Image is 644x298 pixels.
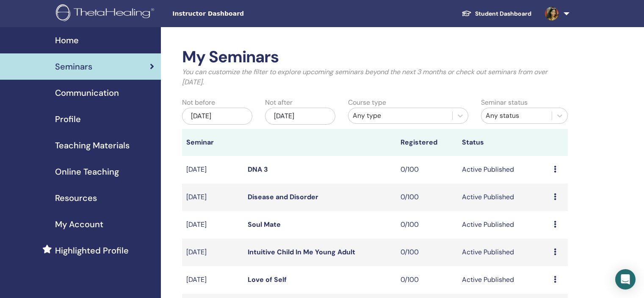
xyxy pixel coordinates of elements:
[458,184,550,211] td: Active Published
[458,129,550,156] th: Status
[182,67,568,87] p: You can customize the filter to explore upcoming seminars beyond the next 3 months or check out s...
[182,211,243,239] td: [DATE]
[182,156,243,184] td: [DATE]
[248,248,355,256] a: Intuitive Child In Me Young Adult
[182,239,243,266] td: [DATE]
[55,34,79,47] span: Home
[545,7,558,20] img: default.jpg
[396,239,458,266] td: 0/100
[615,269,636,290] div: Open Intercom Messenger
[481,97,528,108] label: Seminar status
[462,10,472,17] img: graduation-cap-white.svg
[55,86,119,99] span: Communication
[396,156,458,184] td: 0/100
[182,129,243,156] th: Seminar
[55,165,119,178] span: Online Teaching
[265,108,335,125] div: [DATE]
[348,97,386,108] label: Course type
[265,97,293,108] label: Not after
[458,239,550,266] td: Active Published
[56,4,157,23] img: logo.png
[182,108,252,125] div: [DATE]
[486,111,547,121] div: Any status
[182,184,243,211] td: [DATE]
[396,129,458,156] th: Registered
[182,97,215,108] label: Not before
[55,218,103,231] span: My Account
[248,192,318,201] a: Disease and Disorder
[248,165,268,174] a: DNA 3
[55,192,97,204] span: Resources
[55,244,129,257] span: Highlighted Profile
[455,6,538,22] a: Student Dashboard
[396,211,458,239] td: 0/100
[353,111,448,121] div: Any type
[396,184,458,211] td: 0/100
[458,211,550,239] td: Active Published
[458,156,550,184] td: Active Published
[55,60,92,73] span: Seminars
[396,266,458,294] td: 0/100
[55,139,130,152] span: Teaching Materials
[248,220,281,229] a: Soul Mate
[458,266,550,294] td: Active Published
[182,47,568,67] h2: My Seminars
[248,275,287,284] a: Love of Self
[182,266,243,294] td: [DATE]
[172,9,299,18] span: Instructor Dashboard
[55,113,81,125] span: Profile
